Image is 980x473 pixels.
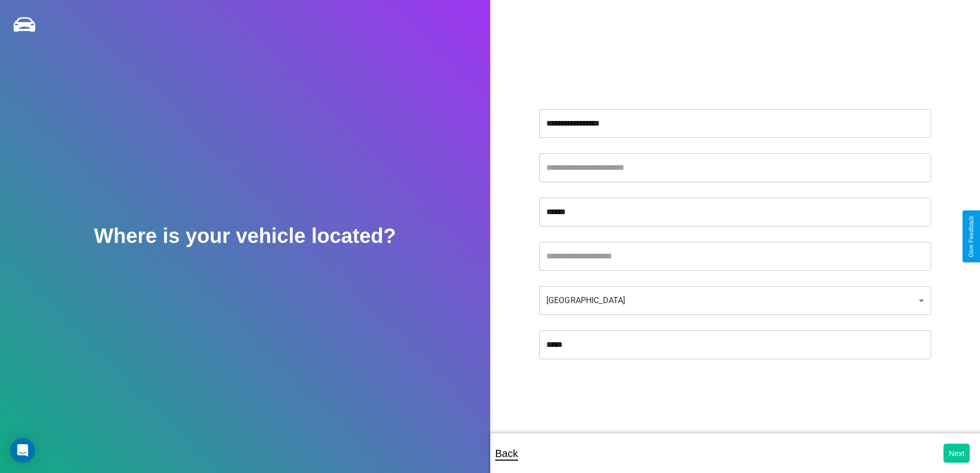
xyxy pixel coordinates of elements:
[968,216,975,257] div: Give Feedback
[943,444,970,463] button: Next
[10,438,35,463] div: Open Intercom Messenger
[495,444,518,463] p: Back
[94,224,396,248] h2: Where is your vehicle located?
[539,286,931,315] div: [GEOGRAPHIC_DATA]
